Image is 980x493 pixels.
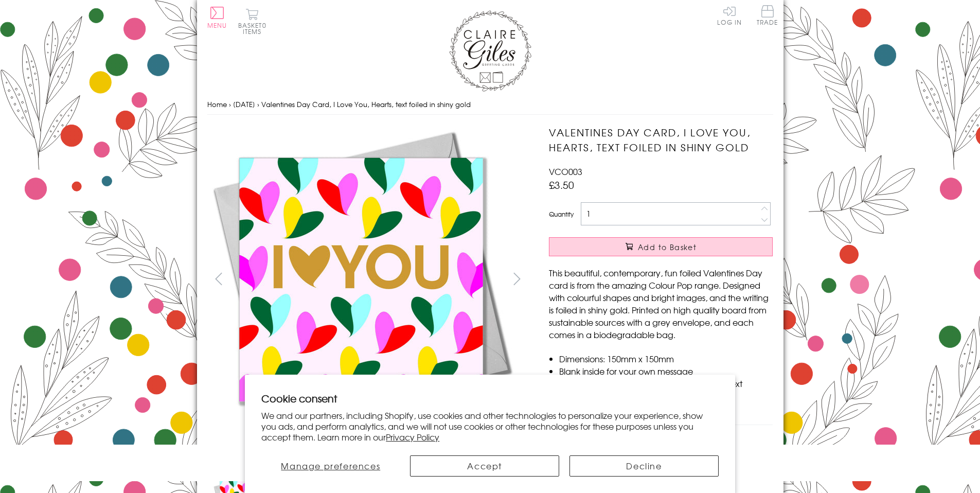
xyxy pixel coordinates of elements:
[207,125,515,434] img: Valentines Day Card, I Love You, Hearts, text foiled in shiny gold
[549,209,574,219] label: Quantity
[238,8,266,34] button: Basket0 items
[281,460,380,472] span: Manage preferences
[207,99,227,109] a: Home
[261,99,471,109] span: Valentines Day Card, I Love You, Hearts, text foiled in shiny gold
[410,455,559,477] button: Accept
[549,125,773,155] h1: Valentines Day Card, I Love You, Hearts, text foiled in shiny gold
[559,353,773,365] li: Dimensions: 150mm x 150mm
[261,391,719,406] h2: Cookie consent
[261,455,400,477] button: Manage preferences
[243,21,266,36] span: 0 items
[549,237,773,256] button: Add to Basket
[549,178,574,192] span: £3.50
[569,455,719,477] button: Decline
[207,21,227,30] span: Menu
[559,365,773,377] li: Blank inside for your own message
[207,94,773,115] nav: breadcrumbs
[207,7,227,28] button: Menu
[229,99,231,109] span: ›
[549,165,582,178] span: VCO003
[757,5,778,25] span: Trade
[757,5,778,27] a: Trade
[717,5,742,25] a: Log In
[528,125,837,434] img: Valentines Day Card, I Love You, Hearts, text foiled in shiny gold
[638,242,697,252] span: Add to Basket
[261,410,719,442] p: We and our partners, including Shopify, use cookies and other technologies to personalize your ex...
[549,267,773,341] p: This beautiful, contemporary, fun foiled Valentines Day card is from the amazing Colour Pop range...
[386,431,439,443] a: Privacy Policy
[207,267,230,290] button: prev
[257,99,259,109] span: ›
[505,267,528,290] button: next
[233,99,255,109] a: [DATE]
[449,10,531,92] img: Claire Giles Greetings Cards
